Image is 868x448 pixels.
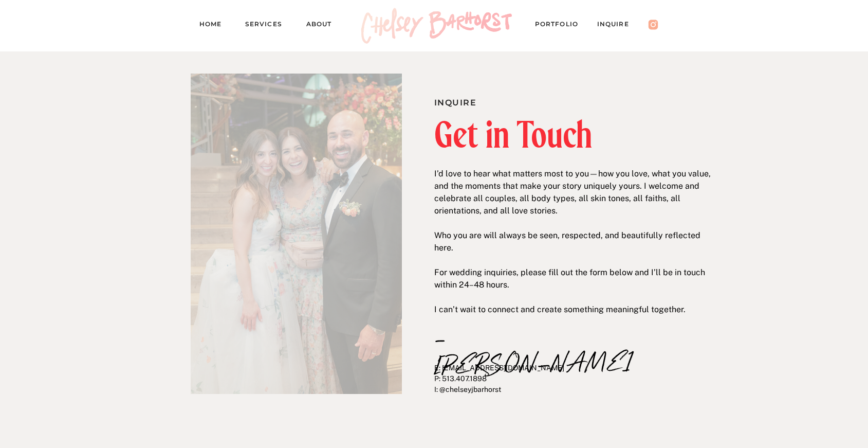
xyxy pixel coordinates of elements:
[597,19,639,33] a: Inquire
[434,96,653,106] h1: Inquire
[535,19,588,33] a: PORTFOLIO
[245,19,291,33] a: Services
[434,363,705,409] p: E: [EMAIL_ADDRESS][DOMAIN_NAME] P: 513.407.1898 I: @chelseyjbarhorst
[199,19,230,33] a: Home
[434,168,712,288] p: I’d love to hear what matters most to you—how you love, what you value, and the moments that make...
[434,117,709,152] h2: Get in Touch
[434,327,524,349] p: –[PERSON_NAME]
[306,19,342,33] a: About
